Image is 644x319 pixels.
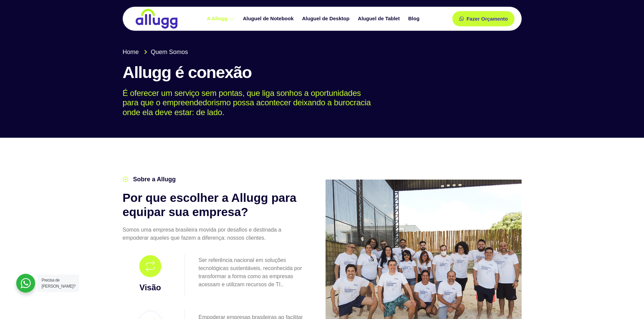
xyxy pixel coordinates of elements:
[123,226,305,242] p: Somos uma empresa brasileira movida por desafios e destinada a empoderar aqueles que fazem a dife...
[123,191,305,219] h2: Por que escolher a Allugg para equipar sua empresa?
[135,8,178,29] img: locação de TI é Allugg
[452,11,515,26] a: Fazer Orçamento
[240,13,299,25] a: Aluguel de Notebook
[123,48,139,57] span: Home
[42,278,75,289] span: Precisa de [PERSON_NAME]?
[355,13,405,25] a: Aluguel de Tablet
[123,63,522,82] h1: Allugg é conexão
[132,175,176,184] span: Sobre a Allugg
[467,16,508,21] span: Fazer Orçamento
[282,282,283,287] span: .
[149,48,188,57] span: Quem Somos
[198,257,302,287] span: Ser referência nacional em soluções tecnológicas sustentáveis, reconhecida por transformar a form...
[124,282,176,294] h3: Visão
[204,13,240,25] a: A Allugg
[123,88,512,117] p: É oferecer um serviço sem pontas, que liga sonhos a oportunidades para que o empreendedorismo pos...
[299,13,355,25] a: Aluguel de Desktop
[405,13,424,25] a: Blog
